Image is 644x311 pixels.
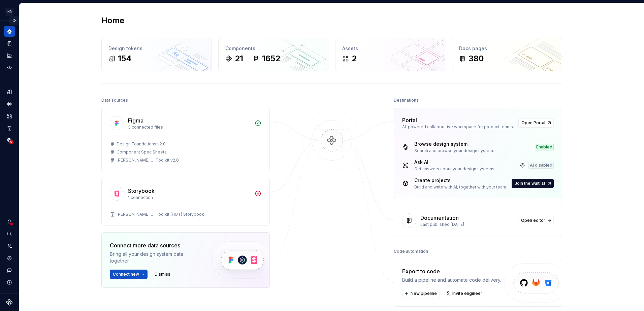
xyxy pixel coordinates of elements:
a: Storybook1 connection[PERSON_NAME] UI Toolkit (HUT) Storybook [101,178,270,226]
a: Design tokens [4,87,15,97]
div: Build and write with AI, together with your team. [414,184,507,190]
div: Bring all your design system data together. [110,251,201,264]
div: Ask AI [414,159,495,166]
a: Open editor [518,216,554,225]
span: New pipeline [411,291,437,296]
div: 1652 [262,53,280,64]
svg: Supernova Logo [6,299,13,306]
div: Portal [402,116,417,124]
button: New pipeline [402,289,440,298]
a: Analytics [4,50,15,61]
button: Search ⌘K [4,229,15,239]
div: Components [225,45,321,52]
div: 154 [118,53,132,64]
div: Search and browse your design system. [414,148,494,153]
div: Get answers about your design systems. [414,166,495,172]
button: Expand sidebar [9,16,19,25]
button: HR [1,4,18,19]
div: Docs pages [459,45,555,52]
div: AI disabled [528,162,554,169]
div: Documentation [420,214,459,222]
div: Connect more data sources [110,241,201,249]
div: Storybook [128,187,155,195]
div: Component Spec Sheets [117,149,167,155]
div: Code automation [394,247,428,256]
button: Notifications [4,216,15,227]
a: Open Portal [518,118,554,128]
a: Components211652 [218,38,328,71]
div: 3 connected files [128,125,251,130]
a: Storybook stories [4,123,15,134]
a: Docs pages380 [452,38,562,71]
span: Open Portal [521,120,545,126]
span: Connect new [113,272,139,277]
a: Components [4,99,15,109]
a: Invite engineer [444,289,485,298]
button: Connect new [110,270,148,279]
div: [PERSON_NAME] UI Toolkit (HUT) Storybook [117,212,204,217]
div: Create projects [414,177,507,184]
a: Documentation [4,38,15,49]
a: Home [4,26,15,37]
div: Data sources [101,96,128,105]
a: Design tokens154 [101,38,212,71]
button: Contact support [4,265,15,276]
div: Design tokens [108,45,204,52]
a: Data sources [4,135,15,146]
a: Assets [4,111,15,122]
div: Destinations [394,96,419,105]
button: Dismiss [152,270,173,279]
div: Figma [128,116,143,125]
span: Join the waitlist [515,181,545,186]
div: Build a pipeline and automate code delivery. [402,277,501,283]
div: HR [5,8,13,16]
div: Enabled [535,144,554,150]
div: [PERSON_NAME] UI Toolkit v2.0 [117,158,179,163]
div: 2 [352,53,357,64]
div: Export to code [402,267,501,275]
span: Dismiss [155,272,170,277]
a: Code automation [4,62,15,73]
div: Design Foundations v2.0 [117,141,166,147]
div: 380 [469,53,484,64]
div: 1 connection [128,195,251,200]
a: Assets2 [335,38,445,71]
div: AI-powered collaborative workspace for product teams. [402,124,514,130]
span: Open editor [521,218,545,223]
a: Settings [4,253,15,264]
h2: Home [101,15,124,26]
span: Invite engineer [452,291,482,296]
div: Assets [342,45,438,52]
div: Last published [DATE] [420,222,514,227]
a: Invite team [4,241,15,251]
div: 21 [235,53,243,64]
button: Join the waitlist [512,179,554,188]
a: Figma3 connected filesDesign Foundations v2.0Component Spec Sheets[PERSON_NAME] UI Toolkit v2.0 [101,108,270,171]
div: Browse design system [414,141,494,147]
